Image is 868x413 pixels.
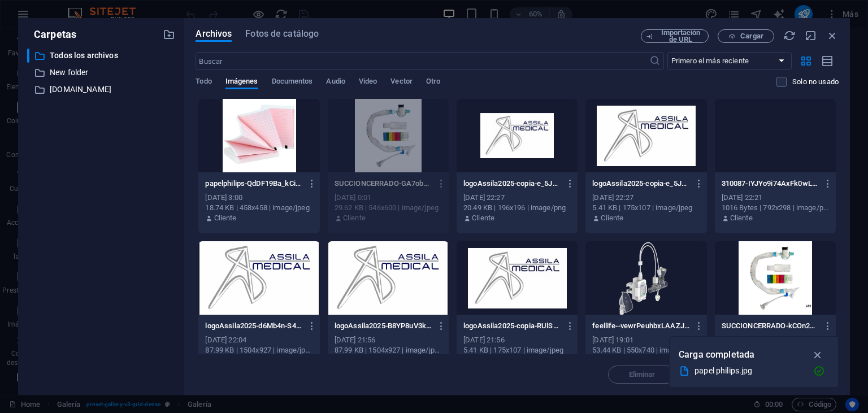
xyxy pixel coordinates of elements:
div: 53.44 KB | 550x740 | image/webp [592,345,700,355]
p: Cliente [601,213,623,223]
p: papelphilips-QdDF19Ba_kCi-SpTdyD2aw.jpg [205,179,302,189]
div: [DATE] 3:00 [205,193,313,203]
div: [DATE] 18:40 [722,335,829,345]
div: 87.99 KB | 1504x927 | image/jpeg [335,345,442,355]
i: Minimizar [805,29,817,42]
p: Solo muestra los archivos que no están usándose en el sitio web. Los archivos añadidos durante es... [792,77,839,87]
p: Todos los archivos [50,49,155,62]
i: Volver a cargar [783,29,796,42]
p: [DOMAIN_NAME] [50,83,155,96]
p: Carga completada [679,347,754,362]
span: Vector [390,75,413,90]
i: Crear carpeta [163,28,175,41]
p: logoAssila2025-copia-e_5Jwa6l-83VuRapd5VZHw-qp_qlIDP2RYs6AdhE9eBlQ.png [463,179,561,189]
div: 1016 Bytes | 792x298 | image/png [722,203,829,213]
span: Video [359,75,377,90]
span: Cargar [740,33,763,40]
div: [DATE] 21:56 [463,335,571,345]
span: Audio [326,75,345,90]
span: Todo [196,75,211,90]
div: [DATE] 22:27 [592,193,700,203]
p: logoAssila2025-B8YP8uV3k9P26-yNUPXD4w.jpg [335,321,432,331]
div: 5.41 KB | 175x107 | image/jpeg [592,203,700,213]
p: logoAssila2025-copia-e_5Jwa6l-83VuRapd5VZHw.jpg [592,179,689,189]
button: Cargar [718,29,774,43]
span: Documentos [272,75,313,90]
p: SUCCIONCERRADO-GA7obEineRu7yme-IIwjFQ.jpg [335,179,432,189]
p: logoAssila2025-d6Mb4n-S48oE8nK3VTFjkA.jpg [205,321,302,331]
span: Archivos [196,27,232,41]
p: New folder [50,66,155,79]
div: [DOMAIN_NAME] [27,82,175,97]
p: Carpetas [27,27,76,42]
div: [DATE] 22:04 [205,335,313,345]
div: papel philips.jpg [695,364,804,377]
div: New folder [27,66,175,80]
span: Importación de URL [658,29,704,43]
div: 20.49 KB | 196x196 | image/png [463,203,571,213]
p: Cliente [730,213,753,223]
p: logoAssila2025-copia-RUlSsKNUdCT4xAxcE9WQ0A.jpg [463,321,561,331]
div: ​ [27,49,29,63]
p: Cliente [472,213,494,223]
p: Cliente [214,213,237,223]
span: Fotos de catálogo [245,27,319,41]
div: 5.41 KB | 175x107 | image/jpeg [463,345,571,355]
span: Otro [426,75,440,90]
p: feellife--vewrPeuhbxLAAZJEwwI5g.webp [592,321,689,331]
div: 18.74 KB | 458x458 | image/jpeg [205,203,313,213]
div: [DATE] 0:01 [335,193,442,203]
input: Buscar [196,52,649,70]
i: Cerrar [826,29,839,42]
button: Importación de URL [641,29,709,43]
span: Imágenes [225,75,258,90]
div: [DATE] 21:56 [335,335,442,345]
div: [DATE] 22:21 [722,193,829,203]
div: 29.62 KB | 546x600 | image/jpeg [335,203,442,213]
div: [DATE] 19:01 [592,335,700,345]
div: [DATE] 22:27 [463,193,571,203]
p: SUCCIONCERRADO-kCOn2HYC0ZFrq5V2WszdRQ.jpg [722,321,819,331]
p: Cliente [343,213,366,223]
div: 87.99 KB | 1504x927 | image/jpeg [205,345,313,355]
p: 310087-IYJYo9i74AxFk0wL-c_K-g.png [722,179,819,189]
